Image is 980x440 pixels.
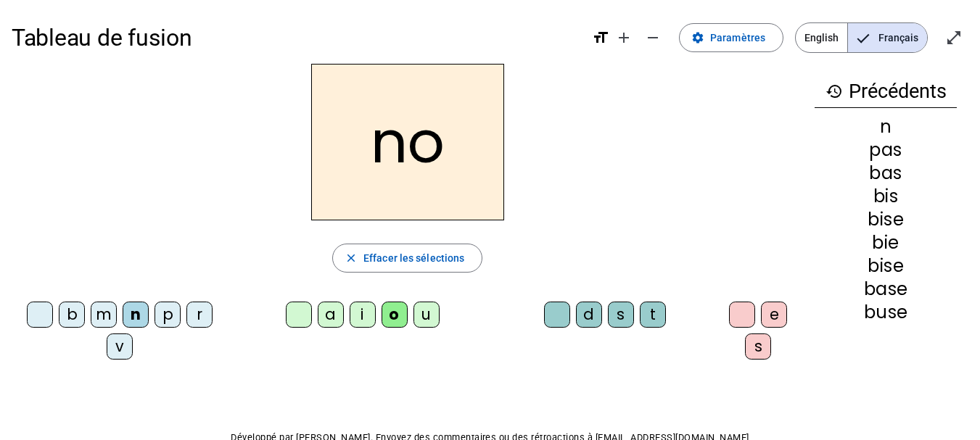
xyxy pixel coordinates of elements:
[761,302,787,328] div: e
[350,302,376,328] div: i
[640,302,666,328] div: t
[107,333,133,360] div: v
[592,29,609,46] mat-icon: format_size
[59,302,85,328] div: b
[795,22,928,53] mat-button-toggle-group: Language selection
[815,257,957,275] div: bise
[644,29,662,46] mat-icon: remove
[815,141,957,159] div: pas
[638,23,667,52] button: Diminuer la taille de la police
[186,302,213,328] div: r
[945,29,963,46] mat-icon: open_in_full
[848,23,927,52] span: Français
[318,302,344,328] div: a
[345,252,358,265] mat-icon: close
[815,165,957,182] div: bas
[815,281,957,298] div: base
[363,249,464,267] span: Effacer les sélections
[332,244,482,273] button: Effacer les sélections
[413,302,440,328] div: u
[939,23,968,52] button: Entrer en plein écran
[311,64,504,220] h2: no
[745,333,771,360] div: s
[382,302,408,328] div: o
[691,31,704,44] mat-icon: settings
[815,304,957,321] div: buse
[815,188,957,205] div: bis
[679,23,783,52] button: Paramètres
[576,302,602,328] div: d
[710,29,765,46] span: Paramètres
[123,302,149,328] div: n
[608,302,634,328] div: s
[815,118,957,136] div: n
[815,75,957,108] h3: Précédents
[91,302,117,328] div: m
[796,23,847,52] span: English
[155,302,181,328] div: p
[825,83,843,100] mat-icon: history
[609,23,638,52] button: Augmenter la taille de la police
[815,211,957,228] div: bise
[615,29,633,46] mat-icon: add
[815,234,957,252] div: bie
[12,14,580,61] h1: Tableau de fusion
